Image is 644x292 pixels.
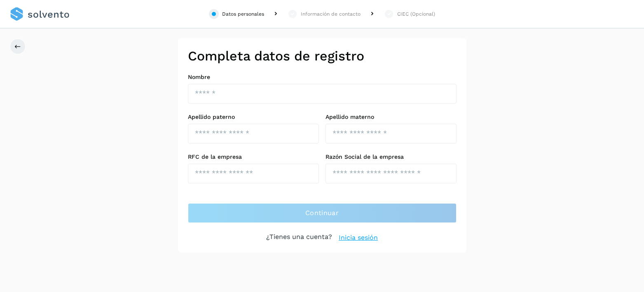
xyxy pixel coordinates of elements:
[339,233,378,243] a: Inicia sesión
[326,114,457,121] label: Apellido materno
[188,74,457,81] label: Nombre
[188,203,457,223] button: Continuar
[188,114,319,121] label: Apellido paterno
[222,10,264,18] div: Datos personales
[188,153,319,160] label: RFC de la empresa
[266,233,332,243] p: ¿Tienes una cuenta?
[305,209,339,218] span: Continuar
[301,10,361,18] div: Información de contacto
[326,153,457,160] label: Razón Social de la empresa
[397,10,435,18] div: CIEC (Opcional)
[188,48,457,64] h2: Completa datos de registro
